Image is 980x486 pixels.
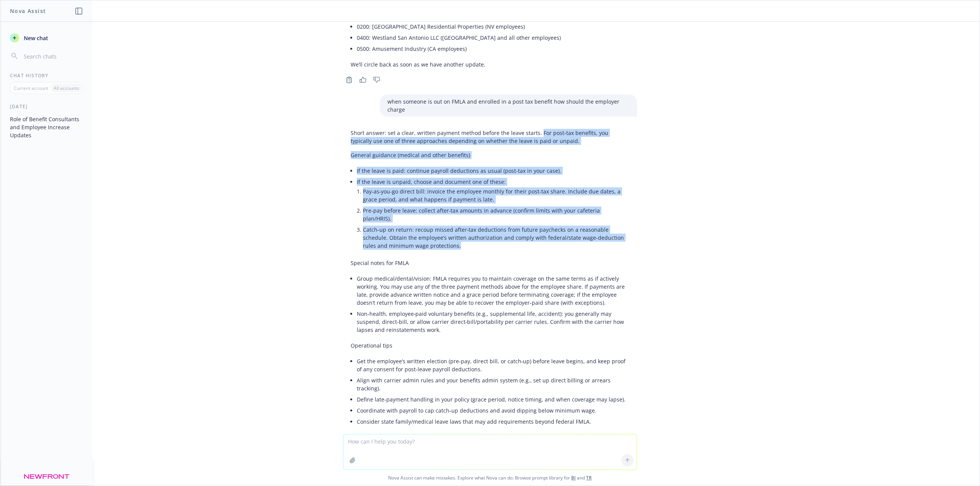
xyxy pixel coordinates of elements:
[357,165,629,176] li: If the leave is paid: continue payroll deductions as usual (post‑tax in your case).
[357,416,629,427] li: Consider state family/medical leave laws that may add requirements beyond federal FMLA.
[7,31,86,45] button: New chat
[357,176,629,253] li: If the leave is unpaid, choose and document one of these:
[351,341,629,349] p: Operational tips
[571,475,576,481] a: BI
[351,433,629,449] p: If you’d like, I can draft a short employee letter/election form that captures the payment method...
[14,85,48,91] p: Current account
[22,51,83,62] input: Search chats
[357,32,629,43] li: 0400: Westland San Antonio LLC ([GEOGRAPHIC_DATA] and all other employees)
[54,85,79,91] p: All accounts
[363,224,629,251] li: Catch‑up on return: recoup missed after‑tax deductions from future paychecks on a reasonable sche...
[371,75,383,85] button: Thumbs down
[351,60,629,68] p: We’ll circle back as soon as we have another update.
[387,98,629,114] p: when someone is out on FMLA and enrolled in a post tax benefit how should the employer charge
[357,308,629,335] li: Non‑health, employee‑paid voluntary benefits (e.g., supplemental life, accident): you generally m...
[357,273,629,308] li: Group medical/dental/vision: FMLA requires you to maintain coverage on the same terms as if activ...
[363,205,629,224] li: Pre‑pay before leave: collect after‑tax amounts in advance (confirm limits with your cafeteria pl...
[357,375,629,394] li: Align with carrier admin rules and your benefits admin system (e.g., set up direct billing or arr...
[357,356,629,375] li: Get the employee’s written election (pre‑pay, direct bill, or catch‑up) before leave begins, and ...
[351,259,629,267] p: Special notes for FMLA
[357,405,629,416] li: Coordinate with payroll to cap catch‑up deductions and avoid dipping below minimum wage.
[1,103,92,110] div: [DATE]
[351,151,629,159] p: General guidance (medical and other benefits)
[357,394,629,405] li: Define late‑payment handling in your policy (grace period, notice timing, and when coverage may l...
[357,21,629,32] li: 0200: [GEOGRAPHIC_DATA] Residential Properties (NV employees)
[7,113,86,141] button: Role of Benefit Consultants and Employee Increase Updates
[22,34,48,42] span: New chat
[357,43,629,54] li: 0500: Amusement Industry (CA employees)
[351,129,629,145] p: Short answer: set a clear, written payment method before the leave starts. For post‑tax benefits,...
[10,7,46,15] h1: Nova Assist
[363,186,629,205] li: Pay‑as‑you‑go direct bill: invoice the employee monthly for their post‑tax share. Include due dat...
[586,475,592,481] a: TR
[346,76,353,83] svg: Copy to clipboard
[1,72,92,79] div: Chat History
[3,470,977,486] span: Nova Assist can make mistakes. Explore what Nova can do: Browse prompt library for and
